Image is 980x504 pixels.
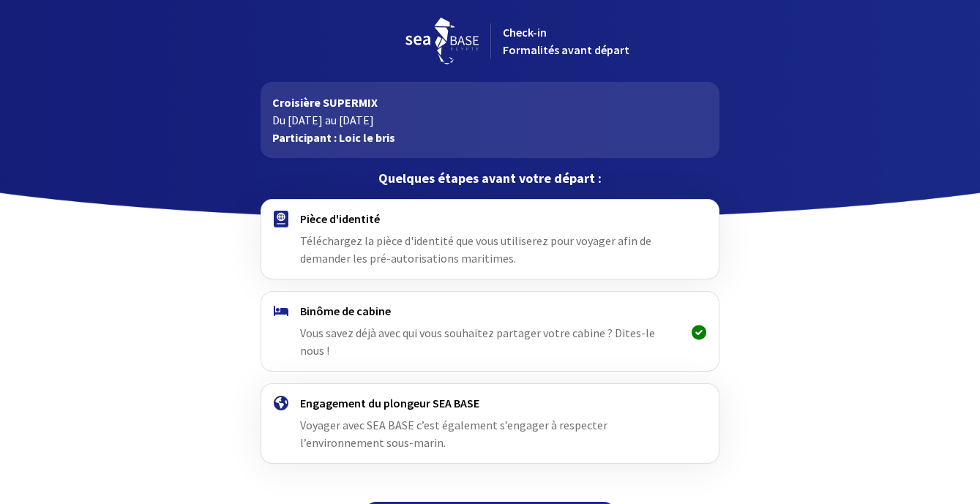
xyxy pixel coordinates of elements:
span: Voyager avec SEA BASE c’est également s’engager à respecter l’environnement sous-marin. [300,418,607,450]
span: Vous savez déjà avec qui vous souhaitez partager votre cabine ? Dites-le nous ! [300,326,655,358]
span: Check-in Formalités avant départ [503,25,629,57]
p: Participant : Loic le bris [272,129,708,146]
img: engagement.svg [274,396,288,410]
h4: Engagement du plongeur SEA BASE [300,396,680,410]
img: passport.svg [274,211,288,227]
p: Croisière SUPERMIX [272,94,708,111]
p: Quelques étapes avant votre départ : [261,170,719,187]
img: logo_seabase.svg [405,18,479,64]
h4: Pièce d'identité [300,211,680,226]
span: Téléchargez la pièce d'identité que vous utiliserez pour voyager afin de demander les pré-autoris... [300,233,651,266]
img: binome.svg [274,306,288,316]
p: Du [DATE] au [DATE] [272,111,708,129]
h4: Binôme de cabine [300,304,680,318]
